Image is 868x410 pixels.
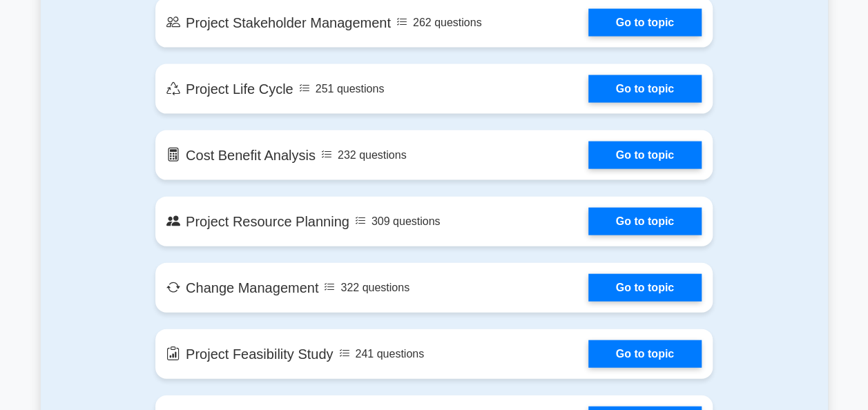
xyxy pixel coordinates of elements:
[588,274,702,302] a: Go to topic
[588,340,702,368] a: Go to topic
[588,75,702,103] a: Go to topic
[588,9,702,37] a: Go to topic
[588,141,702,169] a: Go to topic
[588,208,702,235] a: Go to topic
